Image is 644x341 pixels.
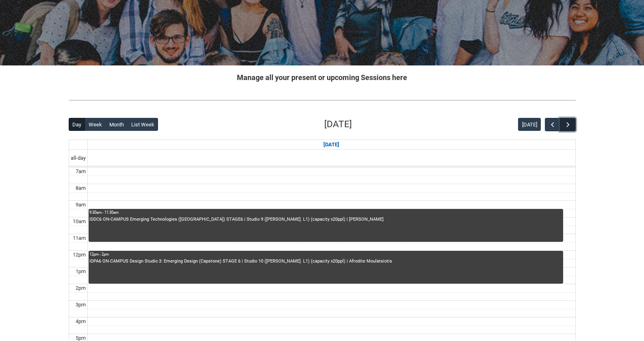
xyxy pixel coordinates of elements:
[127,118,158,131] button: List Week
[324,117,352,131] h2: [DATE]
[85,118,106,131] button: Week
[322,140,341,150] a: [DATE]
[89,216,562,223] div: IDDC6 ON-CAMPUS Emerging Technologies ([GEOGRAPHIC_DATA]) STAGE6 | Studio 9 ([PERSON_NAME]. L1) (...
[89,210,562,215] div: 9:30am - 11:30am
[518,118,541,131] button: [DATE]
[545,118,560,131] button: Previous Day
[69,118,85,131] button: Day
[74,301,87,309] div: 3pm
[74,184,87,192] div: 8am
[69,96,576,104] img: REDU_GREY_LINE
[74,284,87,292] div: 2pm
[71,251,87,259] div: 12pm
[71,217,87,226] div: 10am
[89,258,562,265] div: IDPA6 ON-CAMPUS Design Studio 3: Emerging Design (Capstone) STAGE 6 | Studio 10 ([PERSON_NAME]. L...
[74,317,87,326] div: 4pm
[74,267,87,276] div: 1pm
[105,118,128,131] button: Month
[71,234,87,242] div: 11am
[69,154,87,162] span: all-day
[89,252,562,257] div: 12pm - 2pm
[560,118,575,131] button: Next Day
[69,72,576,83] h2: Manage all your present or upcoming Sessions here
[74,201,87,209] div: 9am
[74,167,87,176] div: 7am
